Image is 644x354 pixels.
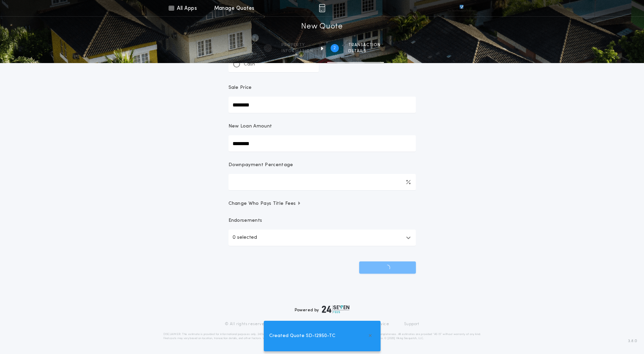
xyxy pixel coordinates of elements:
p: New Loan Amount [228,123,272,130]
input: New Loan Amount [228,135,416,152]
span: information [281,48,313,54]
img: logo [322,305,350,313]
p: 0 selected [233,234,257,242]
p: Endorsements [228,217,416,224]
img: vs-icon [447,5,476,12]
div: Powered by [295,305,350,313]
span: Transaction [348,42,381,48]
span: Property [281,42,313,48]
h1: New Quote [301,21,343,32]
p: Cash [244,61,255,68]
span: Change Who Pays Title Fees [228,200,301,207]
button: 0 selected [228,230,416,246]
h2: 2 [333,45,336,51]
p: Downpayment Percentage [228,162,293,169]
span: details [348,48,381,54]
p: Sale Price [228,84,252,91]
input: Downpayment Percentage [228,174,416,190]
span: Created Quote SD-12950-TC [269,332,335,340]
input: Sale Price [228,97,416,113]
img: img [319,4,325,12]
button: Change Who Pays Title Fees [228,200,416,207]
